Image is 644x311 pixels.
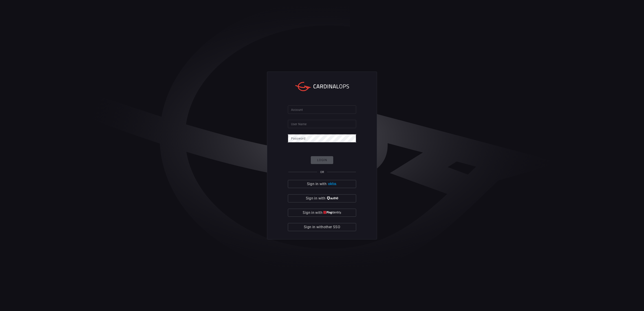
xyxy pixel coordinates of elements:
[288,194,356,202] button: Sign in with
[288,180,356,188] button: Sign in with
[288,209,356,217] button: Sign in with
[320,170,324,174] span: OR
[327,182,337,186] img: Ad5vKXme8s1CQAAAABJRU5ErkJggg==
[288,223,356,231] button: Sign in withother SSO
[288,120,356,128] input: Type your user name
[323,211,341,214] img: quu4iresuhQAAAABJRU5ErkJggg==
[303,210,322,216] span: Sign in with
[306,195,325,201] span: Sign in with
[288,105,356,114] input: Type your account
[326,197,338,200] img: vP8Hhh4KuCH8AavWKdZY7RZgAAAAASUVORK5CYII=
[304,224,340,230] span: Sign in with other SSO
[307,181,326,187] span: Sign in with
